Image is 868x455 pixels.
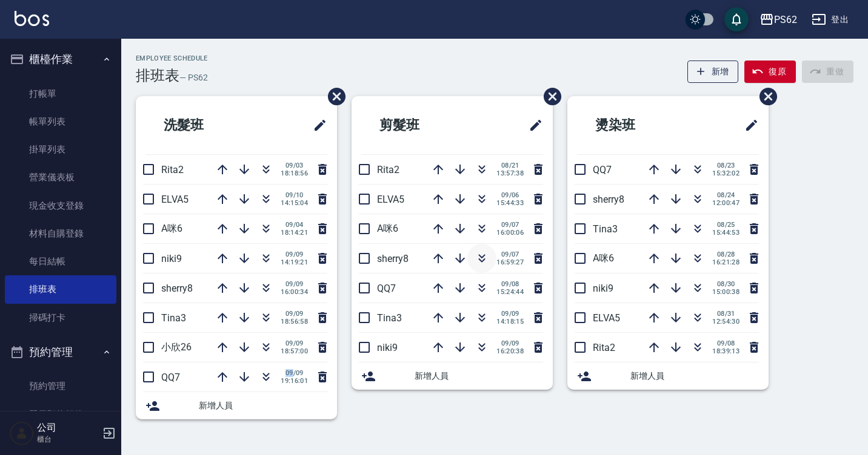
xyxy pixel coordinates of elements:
[593,194,624,205] span: sherry8
[712,250,739,258] span: 08/28
[712,347,739,355] span: 18:39:13
[377,312,402,324] span: Tina3
[5,372,116,400] a: 預約管理
[5,80,116,108] a: 打帳單
[712,339,739,347] span: 09/08
[281,199,308,207] span: 14:15:04
[281,369,308,377] span: 09/09
[281,347,308,355] span: 18:57:00
[377,253,409,264] span: sherry8
[712,169,739,177] span: 15:32:02
[199,399,327,412] span: 新增人員
[577,103,695,147] h2: 燙染班
[496,191,524,199] span: 09/06
[712,280,739,288] span: 08/30
[281,318,308,326] span: 18:56:58
[807,8,853,31] button: 登出
[712,191,739,199] span: 08/24
[161,372,180,383] span: QQ7
[630,370,759,382] span: 新增人員
[755,7,802,32] button: PS62
[496,221,524,229] span: 09/07
[145,103,264,147] h2: 洗髮班
[161,312,186,324] span: Tina3
[496,199,524,207] span: 15:44:33
[377,223,398,234] span: A咪6
[281,229,308,237] span: 18:14:21
[5,247,116,275] a: 每日結帳
[496,162,524,169] span: 08/21
[377,283,396,294] span: QQ7
[712,310,739,318] span: 08/31
[687,61,739,83] button: 新增
[737,111,759,140] span: 修改班表的標題
[377,342,398,353] span: niki9
[750,79,779,114] span: 刪除班表
[161,341,192,353] span: 小欣26
[496,169,524,177] span: 13:57:38
[5,136,116,163] a: 掛單列表
[496,258,524,266] span: 16:59:27
[161,194,189,205] span: ELVA5
[5,401,116,428] a: 單日預約紀錄
[593,312,620,324] span: ELVA5
[496,250,524,258] span: 09/07
[179,71,208,84] h6: — PS62
[712,288,739,296] span: 15:00:38
[496,310,524,318] span: 09/09
[496,280,524,288] span: 09/08
[281,250,308,258] span: 09/09
[5,275,116,303] a: 排班表
[352,362,553,390] div: 新增人員
[161,164,184,175] span: Rita2
[415,370,543,382] span: 新增人員
[496,288,524,296] span: 15:24:44
[744,61,796,83] button: 復原
[281,169,308,177] span: 18:18:56
[5,304,116,332] a: 掃碼打卡
[496,318,524,326] span: 14:18:15
[535,79,563,114] span: 刪除班表
[281,221,308,229] span: 09/04
[281,280,308,288] span: 09/09
[712,318,739,326] span: 12:54:30
[281,191,308,199] span: 09/10
[281,339,308,347] span: 09/09
[136,67,179,84] h3: 排班表
[15,11,49,26] img: Logo
[161,223,182,234] span: A咪6
[136,54,208,62] h2: Employee Schedule
[281,377,308,385] span: 19:16:01
[712,258,739,266] span: 16:21:28
[593,342,615,353] span: Rita2
[712,162,739,169] span: 08/23
[593,283,613,294] span: niki9
[521,111,543,140] span: 修改班表的標題
[161,253,182,264] span: niki9
[136,392,337,419] div: 新增人員
[281,310,308,318] span: 09/09
[281,258,308,266] span: 14:19:21
[10,421,34,445] img: Person
[5,44,116,75] button: 櫃檯作業
[305,111,327,140] span: 修改班表的標題
[281,162,308,169] span: 09/03
[712,229,739,237] span: 15:44:53
[593,164,612,175] span: QQ7
[281,288,308,296] span: 16:00:34
[5,220,116,247] a: 材料自購登錄
[37,422,99,434] h5: 公司
[593,252,614,264] span: A咪6
[496,339,524,347] span: 09/09
[5,192,116,220] a: 現金收支登錄
[496,347,524,355] span: 16:20:38
[37,434,99,445] p: 櫃台
[361,103,479,147] h2: 剪髮班
[712,199,739,207] span: 12:00:47
[5,163,116,191] a: 營業儀表板
[161,283,193,294] span: sherry8
[319,79,347,114] span: 刪除班表
[774,12,797,27] div: PS62
[5,108,116,136] a: 帳單列表
[5,336,116,368] button: 預約管理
